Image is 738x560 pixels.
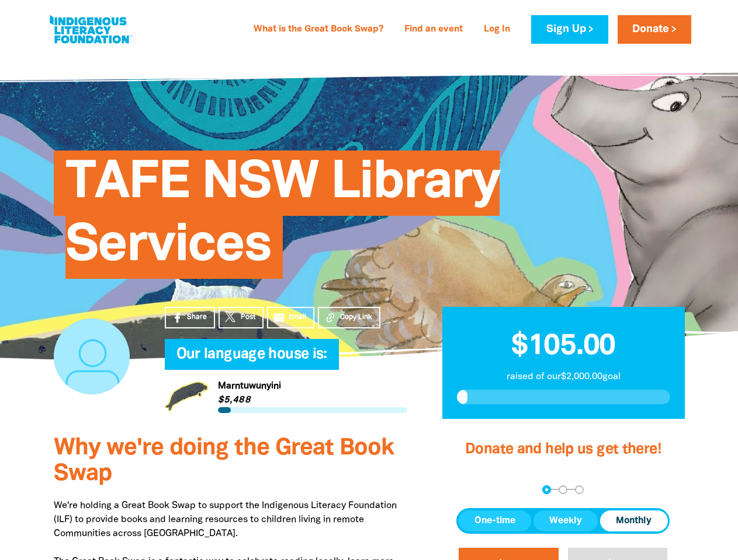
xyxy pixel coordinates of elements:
i: email [273,311,285,324]
h6: My Team [165,358,407,365]
div: Donation frequency [456,508,670,534]
span: Email [289,312,306,323]
button: Monthly [600,510,667,531]
button: Navigate to step 1 of 3 to enter your donation amount [542,485,551,494]
span: Copy Link [340,312,372,323]
a: Share [165,307,215,328]
span: Donate and help us get there! [465,443,661,456]
span: TAFE NSW Library Services [65,159,500,279]
span: Weekly [549,514,582,528]
a: Post [219,307,264,328]
span: $105.00 [511,333,615,360]
p: raised of our $2,000.00 goal [457,370,670,384]
a: emailEmail [267,307,315,328]
span: Why we're doing the Great Book Swap [54,437,394,485]
button: Navigate to step 2 of 3 to enter your details [559,485,567,494]
button: Navigate to step 3 of 3 to enter your payment details [575,485,584,494]
a: What is the Great Book Swap? [247,20,390,39]
span: Share [187,312,207,323]
span: Monthly [616,514,652,528]
a: Log In [477,20,517,39]
span: Our language house is: [176,348,327,370]
button: One-time [459,510,531,531]
button: Copy Link [318,307,380,328]
a: Sign Up [531,15,608,44]
button: Weekly [533,510,598,531]
a: Find an event [397,20,470,39]
span: Post [241,312,255,323]
span: One-time [474,514,515,528]
a: Donate [618,15,691,44]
